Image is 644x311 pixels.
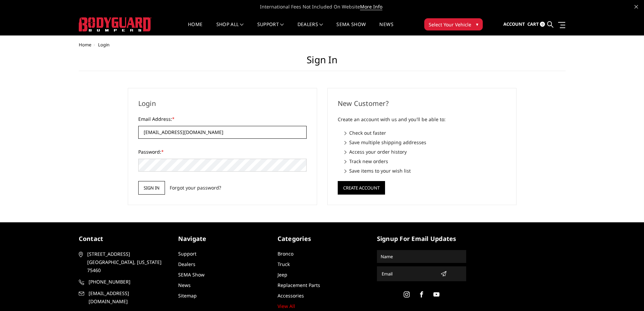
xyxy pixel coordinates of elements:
[610,279,644,311] iframe: Chat Widget
[98,42,110,48] span: Login
[278,292,304,299] a: Accessories
[540,22,545,27] span: 0
[344,167,506,174] li: Save items to your wish list
[89,278,167,286] span: [PHONE_NUMBER]
[527,21,539,27] span: Cart
[138,98,307,109] h2: Login
[344,158,506,165] li: Track new orders
[278,261,290,267] a: Truck
[216,22,244,35] a: shop all
[79,54,566,71] h1: Sign in
[336,22,366,35] a: SEMA Show
[429,21,471,28] span: Select Your Vehicle
[188,22,202,35] a: Home
[178,271,205,278] a: SEMA Show
[424,18,483,30] button: Select Your Vehicle
[377,234,466,243] h5: signup for email updates
[89,289,167,306] span: [EMAIL_ADDRESS][DOMAIN_NAME]
[503,15,525,34] a: Account
[344,139,506,146] li: Save multiple shipping addresses
[87,250,166,274] span: [STREET_ADDRESS] [GEOGRAPHIC_DATA], [US_STATE] 75460
[338,181,385,195] button: Create Account
[278,282,320,288] a: Replacement Parts
[476,21,478,28] span: ▾
[378,251,465,262] input: Name
[360,3,382,10] a: More Info
[257,22,284,35] a: Support
[138,181,165,195] input: Sign in
[178,250,196,257] a: Support
[79,278,168,286] a: [PHONE_NUMBER]
[178,282,191,288] a: News
[344,129,506,136] li: Check out faster
[503,21,525,27] span: Account
[138,148,307,155] label: Password:
[79,289,168,306] a: [EMAIL_ADDRESS][DOMAIN_NAME]
[178,261,195,267] a: Dealers
[79,17,151,31] img: BODYGUARD BUMPERS
[527,15,545,34] a: Cart 0
[278,303,295,309] a: View All
[379,22,393,35] a: News
[178,234,267,243] h5: Navigate
[79,234,168,243] h5: contact
[338,98,506,109] h2: New Customer?
[79,42,91,48] a: Home
[379,268,438,279] input: Email
[344,148,506,155] li: Access your order history
[278,234,367,243] h5: Categories
[338,115,506,124] p: Create an account with us and you'll be able to:
[138,115,307,123] label: Email Address:
[338,184,385,190] a: Create Account
[278,250,293,257] a: Bronco
[297,22,323,35] a: Dealers
[170,184,221,191] a: Forgot your password?
[278,271,287,278] a: Jeep
[178,292,197,299] a: Sitemap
